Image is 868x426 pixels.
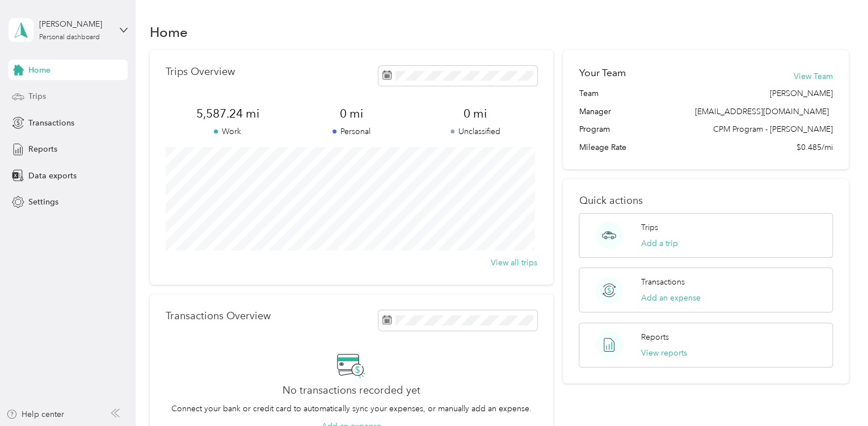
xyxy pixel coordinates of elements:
[28,117,74,129] span: Transactions
[6,408,64,420] button: Help center
[804,362,868,426] iframe: Everlance-gr Chat Button Frame
[171,403,531,415] p: Connect your bank or credit card to automatically sync your expenses, or manually add an expense.
[166,126,289,137] p: Work
[579,87,598,99] span: Team
[414,106,537,122] span: 0 mi
[641,222,658,233] p: Trips
[579,123,609,135] span: Program
[150,26,188,38] h1: Home
[28,143,57,155] span: Reports
[289,106,413,122] span: 0 mi
[641,331,669,343] p: Reports
[28,64,50,76] span: Home
[794,70,833,82] button: View Team
[39,34,100,41] div: Personal dashboard
[641,237,678,249] button: Add a trip
[28,196,58,208] span: Settings
[713,123,833,135] span: CPM Program - [PERSON_NAME]
[641,276,685,288] p: Transactions
[491,257,537,269] button: View all trips
[579,66,625,80] h2: Your Team
[579,106,610,118] span: Manager
[579,141,626,153] span: Mileage Rate
[797,141,833,153] span: $0.485/mi
[28,170,77,182] span: Data exports
[166,310,271,322] p: Transactions Overview
[695,107,829,116] span: [EMAIL_ADDRESS][DOMAIN_NAME]
[579,195,832,207] p: Quick actions
[39,18,110,30] div: [PERSON_NAME]
[641,292,701,304] button: Add an expense
[28,90,46,102] span: Trips
[289,126,413,137] p: Personal
[166,106,289,122] span: 5,587.24 mi
[283,385,420,396] h2: No transactions recorded yet
[770,87,833,99] span: [PERSON_NAME]
[166,66,235,78] p: Trips Overview
[414,126,537,137] p: Unclassified
[641,347,687,359] button: View reports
